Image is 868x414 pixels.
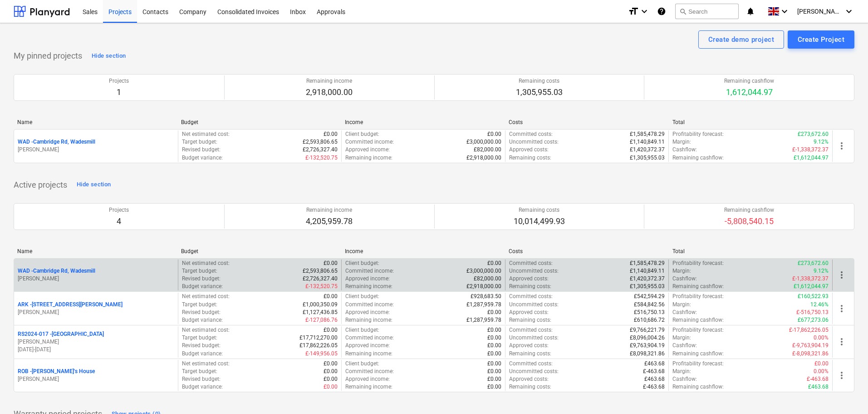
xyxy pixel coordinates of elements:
[18,146,174,154] p: [PERSON_NAME]
[675,4,739,19] button: Search
[345,248,501,254] div: Income
[807,375,829,383] p: £-463.68
[672,275,697,283] p: Cashflow :
[672,138,691,146] p: Margin :
[182,154,223,162] p: Budget variance :
[672,154,724,162] p: Remaining cashflow :
[109,77,129,85] p: Projects
[634,309,665,316] p: £516,750.13
[182,146,221,154] p: Revised budget :
[672,259,724,267] p: Profitability forecast :
[630,283,665,290] p: £1,305,955.03
[324,130,338,138] p: £0.00
[303,138,338,146] p: £2,593,806.65
[792,275,829,283] p: £-1,338,372.37
[18,267,95,275] p: WAD - Cambridge Rd, Wadesmill
[487,360,501,368] p: £0.00
[814,267,829,275] p: 9.12%
[672,146,697,154] p: Cashflow :
[798,316,829,324] p: £677,273.06
[798,259,829,267] p: £273,672.60
[299,334,338,342] p: £17,712,270.00
[630,326,665,334] p: £9,766,221.79
[18,368,95,375] p: ROB - [PERSON_NAME]'s House
[306,87,353,98] p: 2,918,000.00
[672,293,724,300] p: Profitability forecast :
[794,283,829,290] p: £1,612,044.97
[345,342,390,349] p: Approved income :
[779,6,790,17] i: keyboard_arrow_down
[509,309,549,316] p: Approved costs :
[14,50,82,61] p: My pinned projects
[789,326,829,334] p: £-17,862,226.05
[814,368,829,375] p: 0.00%
[672,130,724,138] p: Profitability forecast :
[182,368,217,375] p: Target budget :
[509,360,553,368] p: Committed costs :
[672,309,697,316] p: Cashflow :
[305,283,338,290] p: £-132,520.75
[182,342,221,349] p: Revised budget :
[487,383,501,391] p: £0.00
[182,130,230,138] p: Net estimated cost :
[823,370,868,414] div: Chat Widget
[672,375,697,383] p: Cashflow :
[182,267,217,275] p: Target budget :
[182,275,221,283] p: Revised budget :
[514,216,565,227] p: 10,014,499.93
[18,338,174,346] p: [PERSON_NAME]
[672,326,724,334] p: Profitability forecast :
[466,283,501,290] p: £2,918,000.00
[836,370,847,381] span: more_vert
[672,342,697,349] p: Cashflow :
[306,77,353,85] p: Remaining income
[797,8,843,15] span: [PERSON_NAME]
[487,309,501,316] p: £0.00
[792,342,829,349] p: £-9,763,904.19
[487,130,501,138] p: £0.00
[509,283,551,290] p: Remaining costs :
[17,248,174,254] div: Name
[92,51,126,61] div: Hide section
[324,326,338,334] p: £0.00
[836,336,847,347] span: more_vert
[487,368,501,375] p: £0.00
[345,326,379,334] p: Client budget :
[18,330,104,338] p: RS2024-017 - [GEOGRAPHIC_DATA]
[18,301,123,309] p: ARK - [STREET_ADDRESS][PERSON_NAME]
[794,154,829,162] p: £1,612,044.97
[814,334,829,342] p: 0.00%
[516,77,563,85] p: Remaining costs
[345,301,394,309] p: Committed income :
[345,375,390,383] p: Approved income :
[324,375,338,383] p: £0.00
[345,275,390,283] p: Approved income :
[345,119,501,125] div: Income
[109,87,129,98] p: 1
[487,334,501,342] p: £0.00
[305,316,338,324] p: £-127,086.76
[630,154,665,162] p: £1,305,955.03
[630,334,665,342] p: £8,096,004.26
[509,334,559,342] p: Uncommitted costs :
[466,154,501,162] p: £2,918,000.00
[466,267,501,275] p: £3,000,000.00
[792,146,829,154] p: £-1,338,372.37
[798,34,844,45] div: Create Project
[324,360,338,368] p: £0.00
[18,309,174,316] p: [PERSON_NAME]
[182,309,221,316] p: Revised budget :
[509,248,665,254] div: Costs
[657,6,666,17] i: Knowledge base
[182,283,223,290] p: Budget variance :
[630,342,665,349] p: £9,763,904.19
[509,375,549,383] p: Approved costs :
[634,293,665,300] p: £542,594.29
[182,383,223,391] p: Budget variance :
[487,342,501,349] p: £0.00
[643,368,665,375] p: £-463.68
[466,138,501,146] p: £3,000,000.00
[724,206,774,214] p: Remaining cashflow
[303,301,338,309] p: £1,000,350.09
[509,146,549,154] p: Approved costs :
